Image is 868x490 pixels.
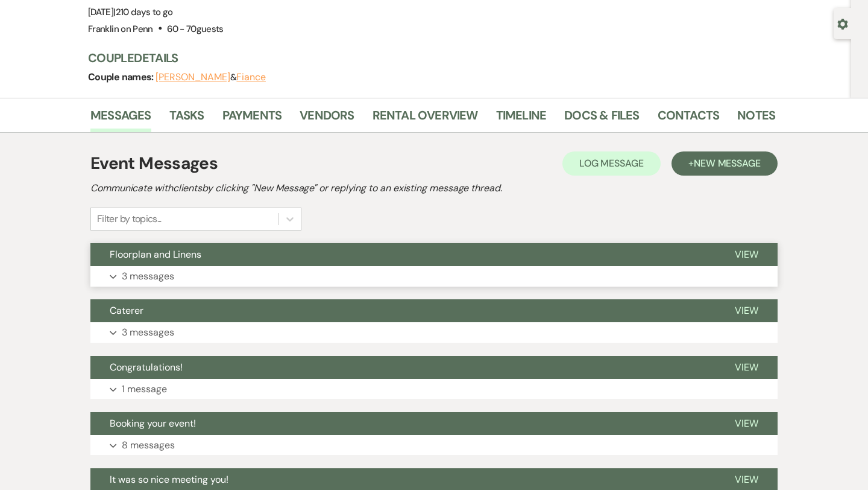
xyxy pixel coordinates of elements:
[236,72,266,82] button: Fiance
[715,412,778,435] button: View
[156,71,266,83] span: &
[122,381,167,397] p: 1 message
[735,361,758,374] span: View
[110,361,183,374] span: Congratulations!
[222,106,282,132] a: Payments
[110,248,201,261] span: Floorplan and Linens
[90,181,778,196] h2: Communicate with clients by clicking "New Message" or replying to an existing message thread.
[579,157,644,170] span: Log Message
[110,304,143,317] span: Caterer
[90,356,715,379] button: Congratulations!
[564,106,639,132] a: Docs & Files
[715,243,778,266] button: View
[694,157,761,170] span: New Message
[122,325,174,340] p: 3 messages
[300,106,354,132] a: Vendors
[90,412,715,435] button: Booking your event!
[735,473,758,486] span: View
[88,6,173,18] span: [DATE]
[737,106,775,132] a: Notes
[167,23,224,35] span: 60 - 70 guests
[122,269,174,284] p: 3 messages
[88,71,156,83] span: Couple names:
[90,379,778,399] button: 1 message
[658,106,720,132] a: Contacts
[735,417,758,430] span: View
[90,106,151,132] a: Messages
[90,299,715,322] button: Caterer
[90,435,778,456] button: 8 messages
[169,106,204,132] a: Tasks
[88,49,763,66] h3: Couple Details
[837,17,848,29] button: Open lead details
[88,23,153,35] span: Franklin on Penn
[562,151,661,176] button: Log Message
[496,106,547,132] a: Timeline
[715,299,778,322] button: View
[90,266,778,287] button: 3 messages
[90,151,218,176] h1: Event Messages
[715,356,778,379] button: View
[97,212,162,226] div: Filter by topics...
[735,248,758,261] span: View
[122,437,175,453] p: 8 messages
[116,6,173,18] span: 210 days to go
[735,304,758,317] span: View
[156,72,230,82] button: [PERSON_NAME]
[90,322,778,343] button: 3 messages
[110,473,228,486] span: It was so nice meeting you!
[113,6,172,18] span: |
[671,151,778,176] button: +New Message
[110,417,196,430] span: Booking your event!
[373,106,478,132] a: Rental Overview
[90,243,715,266] button: Floorplan and Linens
